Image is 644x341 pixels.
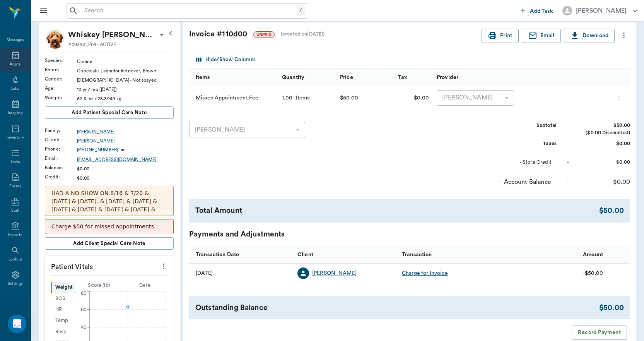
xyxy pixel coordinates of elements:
div: Provider [437,67,458,88]
div: Subtotal [499,122,557,129]
p: #09393_P09 - ACTIVE [68,41,116,48]
div: [PERSON_NAME] [77,128,174,135]
div: Balance : [45,164,77,171]
div: Resp [51,326,76,338]
div: Appts [10,62,20,67]
div: Amount [502,246,607,263]
div: [DEMOGRAPHIC_DATA] - Not spayed [77,77,174,84]
button: Close drawer [36,3,51,19]
div: Outstanding Balance [195,302,599,314]
a: [PERSON_NAME] [312,269,357,277]
div: Items [293,94,310,102]
div: Staff [11,208,19,214]
div: Weight [51,282,76,293]
button: more [157,260,170,273]
div: Labs [11,86,19,92]
button: Add client Special Care Note [45,237,174,250]
div: 1.00 [282,94,293,102]
div: $0.00 [394,86,433,110]
div: $0.00 [77,175,174,182]
a: [PERSON_NAME] [77,137,174,144]
div: $50.00 [599,302,624,314]
div: Reports [8,232,22,238]
div: Score ( lb ) [76,282,122,289]
p: Patient Vitals [45,256,174,275]
div: $50.00 [572,122,630,129]
button: Add patient Special Care Note [45,106,174,119]
div: Weight : [45,94,77,101]
div: Settings [8,281,23,287]
div: Quantity [278,69,336,86]
div: $0.00 [572,177,630,187]
button: Download [564,29,615,43]
div: [PERSON_NAME] [437,90,514,106]
tspan: 40 [81,325,87,330]
p: Charge $50 for missed appointments [51,223,167,231]
div: Email : [45,155,77,162]
div: Total Amount [195,205,599,216]
div: Quantity [282,67,304,88]
div: Species : [45,57,77,64]
p: Whiskey [PERSON_NAME] [68,29,157,41]
div: Family : [45,127,77,134]
tspan: 80 [81,291,87,296]
div: $50.00 [599,205,624,216]
div: Canine [77,58,174,65]
div: Amount [583,244,603,266]
div: Price [336,69,394,86]
div: Transaction [398,246,502,263]
div: 08/15/25 [196,269,213,277]
div: Tax [398,67,407,88]
div: $50.00 [340,92,358,104]
div: - [567,159,569,166]
button: more [618,29,630,42]
div: [PERSON_NAME] [576,6,627,15]
iframe: Intercom live chat [8,315,26,333]
div: Charge for Invoice [402,269,448,277]
div: Provider [433,69,522,86]
button: Print [482,29,519,43]
div: BCS [51,293,76,304]
button: more [615,91,624,105]
div: - Store Credit [494,159,552,166]
div: Tasks [10,159,20,165]
span: UNPAID [254,32,274,38]
div: Taxes [499,140,557,147]
button: [PERSON_NAME] [556,3,644,18]
div: Invoice # 110d00 [189,29,482,40]
div: [PERSON_NAME] [189,122,305,137]
div: Whiskey Ross [68,29,157,41]
div: Client : [45,136,77,143]
div: -$50.00 [583,269,603,277]
div: Client [297,244,313,266]
div: 62.6 lbs / 28.3949 kg [77,95,174,102]
button: Select columns [194,54,258,66]
a: [EMAIL_ADDRESS][DOMAIN_NAME] [77,156,174,163]
input: Search [81,5,296,16]
p: [PHONE_NUMBER] [77,147,118,153]
span: Add client Special Care Note [73,239,145,248]
div: - Account Balance [493,177,551,187]
div: Credit : [45,173,77,180]
div: Inventory [7,135,24,141]
p: HAD A NO SHOW ON 8/16 & 7/20 & [DATE] & [DATE]. & [DATE] & [DATE] & [DATE] & [DATE] & [DATE] & [D... [51,189,167,246]
div: Imaging [8,110,23,116]
div: Price [340,67,353,88]
div: $0.00 [77,165,174,172]
div: Phone : [45,146,77,153]
button: Record Payment [572,326,627,340]
div: Payments and Adjustments [189,229,630,240]
img: Profile Image [45,29,65,49]
div: Client [294,246,398,263]
div: Chocolate Labrador Retriever, Brown [77,67,174,74]
button: Add Task [518,3,556,18]
tspan: 60 [81,307,87,312]
div: 10 yr 7 mo ([DATE]) [77,86,174,93]
div: Gender : [45,75,77,82]
div: Lookup [9,257,22,262]
span: Add patient Special Care Note [72,108,147,117]
div: Temp [51,315,76,326]
div: Transaction [402,244,432,266]
div: Transaction Date [196,244,239,266]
